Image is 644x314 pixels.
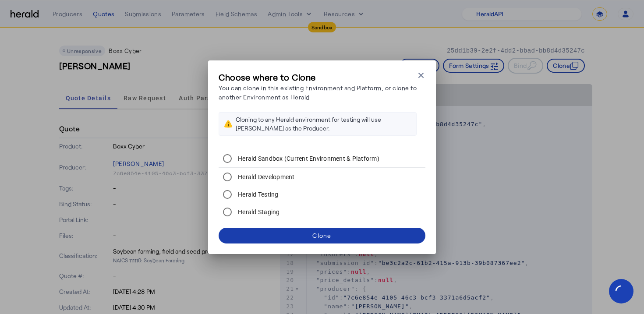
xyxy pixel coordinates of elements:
[236,173,295,181] label: Herald Development
[236,154,379,163] label: Herald Sandbox (Current Environment & Platform)
[219,71,417,83] h3: Choose where to Clone
[219,228,425,243] button: Clone
[312,231,331,240] div: Clone
[236,208,280,216] label: Herald Staging
[236,190,279,199] label: Herald Testing
[219,83,417,102] p: You can clone in this existing Environment and Platform, or clone to another Environment as Herald
[236,115,411,133] div: Cloning to any Herald environment for testing will use [PERSON_NAME] as the Producer.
